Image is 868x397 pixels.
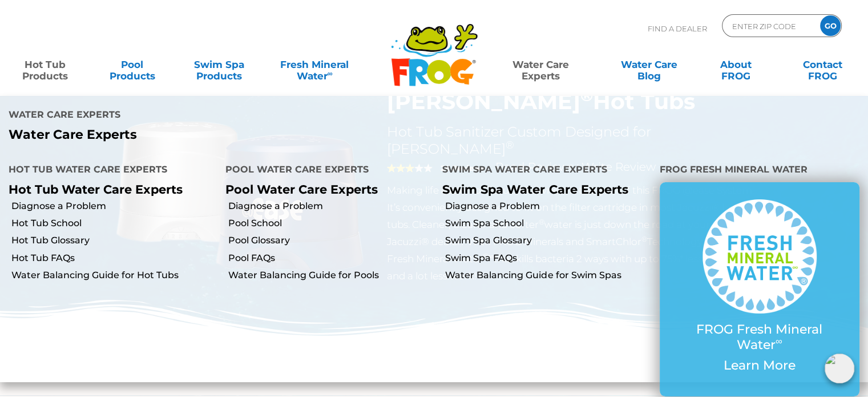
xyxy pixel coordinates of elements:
[9,127,425,142] p: Water Care Experts
[9,105,425,127] h4: Water Care Experts
[776,335,782,347] sup: ∞
[683,199,837,379] a: FROG Fresh Mineral Water∞ Learn More
[225,182,378,197] a: Pool Water Care Experts
[11,53,79,76] a: Hot TubProducts
[683,358,837,373] p: Learn More
[445,269,651,282] a: Water Balancing Guide for Swim Spas
[648,14,707,43] p: Find A Dealer
[228,217,434,230] a: Pool School
[9,182,183,197] a: Hot Tub Water Care Experts
[442,159,642,182] h4: Swim Spa Water Care Experts
[272,53,357,76] a: Fresh MineralWater∞
[228,234,434,247] a: Pool Glossary
[228,200,434,212] a: Diagnose a Problem
[702,53,769,76] a: AboutFROG
[789,53,857,76] a: ContactFROG
[442,182,628,197] a: Swim Spa Water Care Experts
[445,200,651,212] a: Diagnose a Problem
[820,15,841,36] input: GO
[98,53,165,76] a: PoolProducts
[11,217,217,230] a: Hot Tub School
[9,159,208,182] h4: Hot Tub Water Care Experts
[445,252,651,264] a: Swim Spa FAQs
[225,159,425,182] h4: Pool Water Care Experts
[615,53,683,76] a: Water CareBlog
[445,234,651,247] a: Swim Spa Glossary
[185,53,253,76] a: Swim SpaProducts
[11,269,217,282] a: Water Balancing Guide for Hot Tubs
[445,217,651,230] a: Swim Spa School
[228,252,434,264] a: Pool FAQs
[660,159,859,182] h4: FROG Fresh Mineral Water
[11,200,217,212] a: Diagnose a Problem
[11,252,217,264] a: Hot Tub FAQs
[327,69,332,78] sup: ∞
[731,18,808,34] input: Zip Code Form
[228,269,434,282] a: Water Balancing Guide for Pools
[11,234,217,247] a: Hot Tub Glossary
[683,322,837,352] p: FROG Fresh Mineral Water
[825,354,854,383] img: openIcon
[486,53,596,76] a: Water CareExperts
